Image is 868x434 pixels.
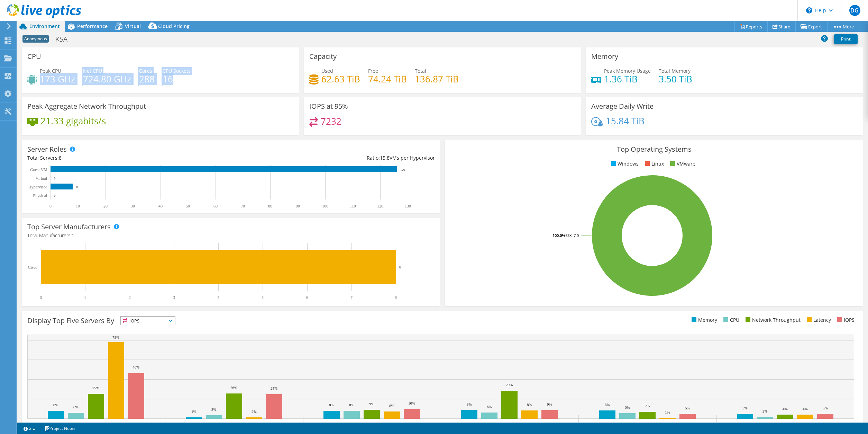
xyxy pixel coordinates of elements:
[54,194,56,197] text: 0
[506,383,513,387] text: 29%
[643,160,664,168] li: Linux
[321,75,360,83] h4: 62.63 TiB
[803,407,808,411] text: 4%
[823,406,828,410] text: 5%
[668,160,695,168] li: VMware
[241,204,245,209] text: 70
[806,7,812,14] svg: \n
[139,68,152,74] span: Cores
[744,316,801,324] li: Network Throughput
[547,402,552,406] text: 9%
[408,401,415,405] text: 10%
[27,103,146,110] h3: Peak Aggregate Network Throughput
[415,75,459,83] h4: 136.87 TiB
[306,295,308,300] text: 6
[52,35,78,43] h1: KSA
[268,204,272,209] text: 80
[30,167,47,172] text: Guest VM
[368,68,378,74] span: Free
[158,204,163,209] text: 40
[40,117,106,125] h4: 21.33 gigabits/s
[125,23,141,29] span: Virtual
[350,295,353,300] text: 7
[76,204,80,209] text: 10
[834,34,858,44] a: Print
[625,405,630,409] text: 6%
[231,154,435,162] div: Ratio: VMs per Hypervisor
[40,75,75,83] h4: 173 GHz
[28,185,47,189] text: Hypervisor
[734,21,768,32] a: Reports
[28,265,37,270] text: Cisco
[604,68,651,74] span: Peak Memory Usage
[591,53,618,60] h3: Memory
[767,21,796,32] a: Share
[349,403,354,407] text: 8%
[645,404,650,408] text: 7%
[262,295,264,300] text: 5
[552,233,565,238] tspan: 100.0%
[163,75,191,83] h4: 16
[230,386,237,390] text: 26%
[690,316,717,324] li: Memory
[139,75,155,83] h4: 288
[604,75,651,83] h4: 1.36 TiB
[329,403,334,407] text: 8%
[36,176,47,181] text: Virtual
[49,204,52,209] text: 0
[395,295,397,300] text: 8
[350,204,356,209] text: 110
[369,402,374,406] text: 9%
[591,103,654,110] h3: Average Daily Write
[27,232,435,239] h4: Total Manufacturers:
[805,316,831,324] li: Latency
[133,365,139,369] text: 46%
[659,75,692,83] h4: 3.50 TiB
[83,75,131,83] h4: 724.80 GHz
[271,386,277,390] text: 25%
[121,317,175,325] span: IOPS
[40,68,61,74] span: Peak CPU
[54,177,56,180] text: 0
[163,68,191,74] span: CPU Sockets
[322,204,328,209] text: 100
[40,295,42,300] text: 0
[795,21,828,32] a: Export
[19,424,40,433] a: 2
[827,21,859,32] a: More
[59,154,62,161] span: 8
[158,23,190,29] span: Cloud Pricing
[211,407,217,411] text: 3%
[73,405,79,409] text: 6%
[399,265,401,269] text: 8
[27,53,41,60] h3: CPU
[450,145,858,153] h3: Top Operating Systems
[309,103,348,110] h3: IOPS at 95%
[186,204,190,209] text: 50
[40,424,80,433] a: Project Notes
[112,335,119,339] text: 78%
[835,316,855,324] li: IOPS
[377,204,383,209] text: 120
[415,68,426,74] span: Total
[27,154,231,162] div: Total Servers:
[565,233,579,238] tspan: ESXi 7.0
[252,409,257,414] text: 2%
[742,406,748,410] text: 5%
[609,160,639,168] li: Windows
[191,409,197,414] text: 1%
[77,23,108,29] span: Performance
[33,193,47,198] text: Physical
[131,204,135,209] text: 30
[27,223,111,231] h3: Top Server Manufacturers
[783,407,788,411] text: 4%
[606,117,645,125] h4: 15.84 TiB
[92,386,99,390] text: 25%
[849,5,860,16] span: DG
[762,409,768,413] text: 2%
[217,295,219,300] text: 4
[665,410,670,414] text: 1%
[29,23,60,29] span: Environment
[83,68,102,74] span: Net CPU
[527,402,532,407] text: 8%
